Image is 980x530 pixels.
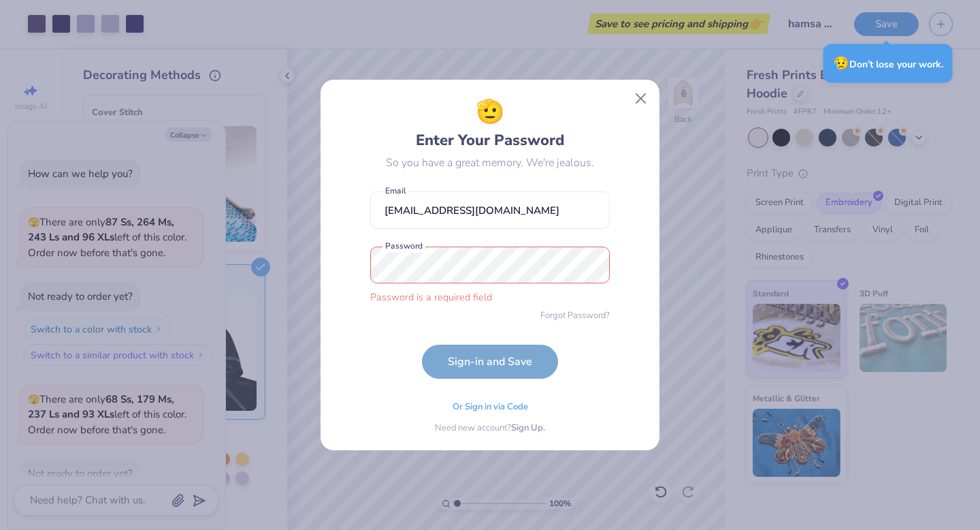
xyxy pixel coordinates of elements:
div: Password is a required field [370,290,610,305]
div: Need new account? [435,422,545,435]
div: So you have a great memory. We're jealous. [386,155,594,171]
span: Sign Up. [511,422,545,435]
button: Close [628,86,654,112]
div: Don’t lose your work. [823,44,953,83]
span: Forgot Password? [540,309,610,323]
span: 🫡 [476,95,504,129]
span: 😥 [833,54,849,72]
span: Or Sign in via Code [453,401,528,414]
div: Enter Your Password [416,95,564,152]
